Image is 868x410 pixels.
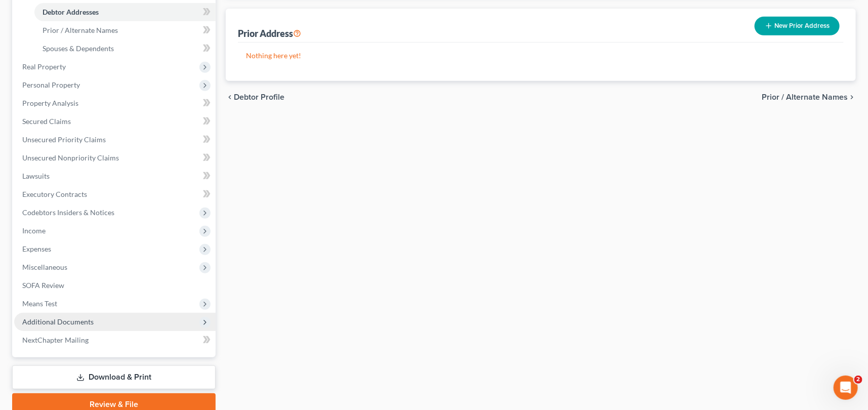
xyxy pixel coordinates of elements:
[14,331,216,349] a: NextChapter Mailing
[14,112,216,131] a: Secured Claims
[234,93,284,101] span: Debtor Profile
[43,26,118,34] span: Prior / Alternate Names
[22,172,50,180] span: Lawsuits
[22,244,51,253] span: Expenses
[22,190,87,198] span: Executory Contracts
[22,62,66,71] span: Real Property
[226,93,234,101] i: chevron_left
[22,336,89,344] span: NextChapter Mailing
[848,93,856,101] i: chevron_right
[43,44,114,53] span: Spouses & Dependents
[34,3,216,21] a: Debtor Addresses
[22,208,114,217] span: Codebtors Insiders & Notices
[14,149,216,167] a: Unsecured Nonpriority Claims
[22,117,71,126] span: Secured Claims
[762,93,856,101] button: Prior / Alternate Names chevron_right
[14,94,216,112] a: Property Analysis
[22,80,80,89] span: Personal Property
[22,99,78,107] span: Property Analysis
[226,93,284,101] button: chevron_left Debtor Profile
[22,281,64,290] span: SOFA Review
[34,39,216,58] a: Spouses & Dependents
[14,276,216,295] a: SOFA Review
[22,226,46,235] span: Income
[22,299,57,308] span: Means Test
[14,185,216,203] a: Executory Contracts
[834,376,858,400] iframe: Intercom live chat
[22,263,67,271] span: Miscellaneous
[238,27,301,39] div: Prior Address
[762,93,848,101] span: Prior / Alternate Names
[43,8,99,16] span: Debtor Addresses
[22,135,106,144] span: Unsecured Priority Claims
[22,317,94,326] span: Additional Documents
[854,376,862,384] span: 2
[22,153,119,162] span: Unsecured Nonpriority Claims
[755,17,840,35] button: New Prior Address
[246,51,836,61] p: Nothing here yet!
[12,365,216,389] a: Download & Print
[34,21,216,39] a: Prior / Alternate Names
[14,167,216,185] a: Lawsuits
[14,131,216,149] a: Unsecured Priority Claims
